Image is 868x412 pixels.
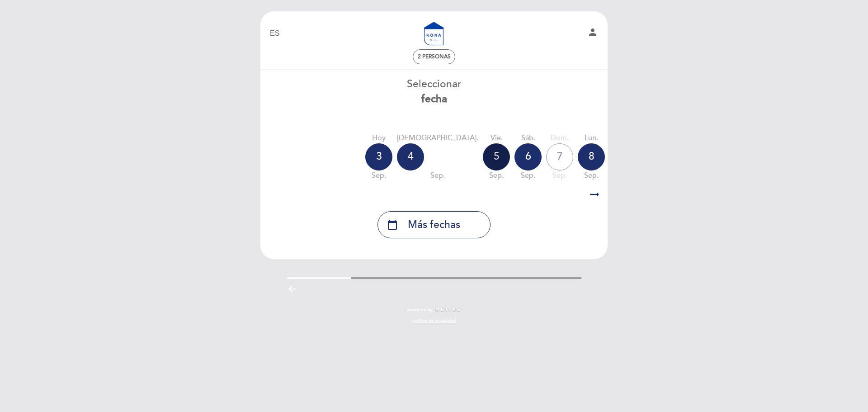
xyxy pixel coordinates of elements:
div: sáb. [514,133,542,143]
span: Más fechas [408,218,460,232]
b: fecha [421,93,447,105]
div: sep. [578,170,605,181]
div: sep. [546,170,573,181]
div: Hoy [365,133,392,143]
button: person [587,27,598,41]
div: Seleccionar [260,77,608,107]
a: Política de privacidad [412,317,456,324]
div: 7 [546,143,573,170]
span: 2 personas [418,53,451,60]
div: [DEMOGRAPHIC_DATA]. [397,133,478,143]
div: lun. [578,133,605,143]
div: 4 [397,143,424,170]
div: vie. [483,133,510,143]
img: MEITRE [435,308,461,312]
div: 8 [578,143,605,170]
a: Kona [377,21,491,46]
div: sep. [365,170,392,181]
i: calendar_today [387,217,398,232]
div: dom. [546,133,573,143]
a: powered by [407,307,461,313]
i: arrow_backward [287,284,297,294]
i: arrow_right_alt [588,185,601,204]
div: sep. [397,170,478,181]
div: 6 [514,143,542,170]
span: powered by [407,307,433,313]
div: 3 [365,143,392,170]
i: person [587,27,598,38]
div: sep. [483,170,510,181]
div: sep. [514,170,542,181]
div: 5 [483,143,510,170]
